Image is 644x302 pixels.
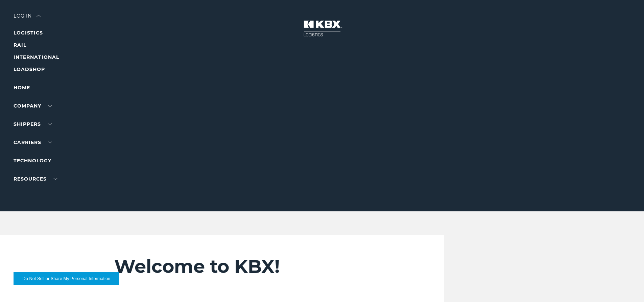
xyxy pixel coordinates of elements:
[14,139,52,145] a: Carriers
[14,66,45,72] a: LOADSHOP
[14,103,52,109] a: Company
[14,42,26,48] a: RAIL
[297,14,348,43] img: kbx logo
[14,54,59,60] a: INTERNATIONAL
[14,30,43,36] a: LOGISTICS
[14,85,30,91] a: Home
[14,121,52,127] a: SHIPPERS
[14,176,57,182] a: RESOURCES
[14,272,119,285] button: Do Not Sell or Share My Personal Information
[14,158,51,164] a: Technology
[14,14,41,23] div: Log in
[37,15,41,17] img: arrow
[114,255,404,278] h2: Welcome to KBX!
